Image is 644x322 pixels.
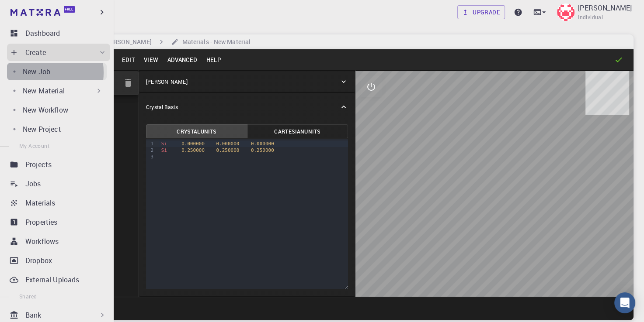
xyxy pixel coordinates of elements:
[139,93,355,121] div: Crystal Basis
[161,141,167,147] span: Si
[23,105,68,115] p: New Workflow
[7,252,110,269] a: Dropbox
[202,53,225,67] button: Help
[7,24,110,42] a: Dashboard
[23,124,61,134] p: New Project
[7,82,107,99] div: New Material
[216,141,239,147] span: 0.000000
[25,198,55,208] p: Materials
[614,292,635,313] div: Open Intercom Messenger
[146,78,187,86] p: [PERSON_NAME]
[181,147,205,153] span: 0.250000
[7,213,110,231] a: Properties
[7,233,110,250] a: Workflows
[139,53,163,67] button: View
[163,53,202,67] button: Advanced
[557,3,574,21] img: Dr Anjani Kumar Pandey
[578,3,632,13] p: [PERSON_NAME]
[457,5,505,19] a: Upgrade
[25,47,46,58] p: Create
[10,9,60,16] img: logo
[146,103,178,111] p: Crystal Basis
[23,86,65,96] p: New Material
[25,28,60,38] p: Dashboard
[7,44,110,61] div: Create
[7,120,107,138] a: New Project
[146,154,155,160] div: 3
[19,142,49,149] span: My Account
[251,141,274,147] span: 0.000000
[251,147,274,153] span: 0.250000
[25,178,41,189] p: Jobs
[25,217,58,227] p: Properties
[7,63,107,80] a: New Job
[247,124,348,138] button: CartesianUnits
[117,53,139,67] button: Edit
[7,156,110,173] a: Projects
[161,147,167,153] span: Si
[7,175,110,192] a: Jobs
[25,310,42,320] p: Bank
[179,37,251,47] h6: Materials - New Material
[7,194,110,212] a: Materials
[216,147,239,153] span: 0.250000
[44,37,252,47] nav: breadcrumb
[19,293,37,300] span: Shared
[146,140,155,147] div: 1
[17,6,49,14] span: Support
[25,159,52,170] p: Projects
[146,147,155,154] div: 2
[7,271,110,288] a: External Uploads
[25,236,59,247] p: Workflows
[181,141,205,147] span: 0.000000
[139,71,355,92] div: [PERSON_NAME]
[146,124,247,138] button: CrystalUnits
[7,101,107,119] a: New Workflow
[100,37,151,47] h6: [PERSON_NAME]
[25,255,52,266] p: Dropbox
[25,274,79,285] p: External Uploads
[578,13,603,22] span: Individual
[23,66,50,77] p: New Job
